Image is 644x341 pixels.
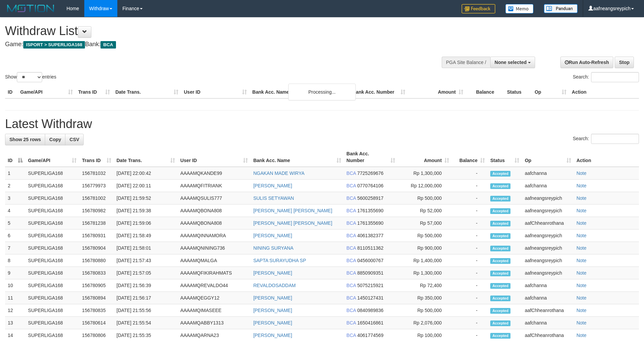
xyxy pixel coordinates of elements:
td: aafneangsreypich [522,267,574,279]
span: BCA [347,283,356,288]
td: Rp 500,000 [398,229,452,242]
td: AAAAMQKANDE99 [178,167,251,180]
td: - [452,317,488,329]
span: BCA [347,220,356,226]
td: 156781238 [79,217,114,229]
td: Rp 52,000 [398,205,452,217]
td: 12 [5,304,25,317]
td: 1 [5,167,25,180]
th: Bank Acc. Number [350,86,408,98]
td: [DATE] 22:00:11 [114,180,178,192]
label: Show entries [5,72,56,82]
a: Note [577,195,587,201]
th: Trans ID [76,86,113,98]
td: [DATE] 21:58:49 [114,229,178,242]
th: Game/API: activate to sort column ascending [25,148,79,167]
td: SUPERLIGA168 [25,229,79,242]
td: 156780894 [79,292,114,304]
a: [PERSON_NAME] [253,183,292,188]
a: NINING SURYANA [253,245,293,251]
td: 156780614 [79,317,114,329]
td: - [452,304,488,317]
th: Status: activate to sort column ascending [488,148,522,167]
th: Op [532,86,569,98]
span: Show 25 rows [9,137,41,142]
td: [DATE] 21:58:01 [114,242,178,254]
td: [DATE] 22:00:42 [114,167,178,180]
td: Rp 57,000 [398,217,452,229]
span: Accepted [490,221,510,226]
span: Copy 7725269676 to clipboard [357,170,383,176]
td: 7 [5,242,25,254]
td: 156780833 [79,267,114,279]
th: ID [5,86,18,98]
a: [PERSON_NAME] [253,295,292,301]
td: aafchanna [522,317,574,329]
span: Accepted [490,183,510,189]
td: [DATE] 21:56:39 [114,279,178,292]
td: [DATE] 21:55:56 [114,304,178,317]
td: AAAAMQSULIS777 [178,192,251,205]
span: Accepted [490,271,510,276]
th: User ID [181,86,250,98]
td: Rp 1,300,000 [398,267,452,279]
th: Bank Acc. Name [250,86,350,98]
td: - [452,192,488,205]
td: aafneangsreypich [522,254,574,267]
a: Note [577,270,587,276]
a: Note [577,183,587,188]
span: Copy [49,137,61,142]
a: Note [577,170,587,176]
a: Note [577,283,587,288]
a: Run Auto-Refresh [560,57,613,68]
td: AAAAMQABBY1313 [178,317,251,329]
label: Search: [573,72,639,82]
th: Action [569,86,639,98]
span: Accepted [490,246,510,251]
span: Accepted [490,296,510,301]
span: Accepted [490,333,510,339]
td: AAAAMQFITRIANK [178,180,251,192]
td: - [452,242,488,254]
td: [DATE] 21:57:43 [114,254,178,267]
button: None selected [490,57,535,68]
span: Accepted [490,233,510,239]
td: 156780880 [79,254,114,267]
a: Note [577,295,587,301]
td: - [452,267,488,279]
span: BCA [347,245,356,251]
a: Note [577,320,587,325]
a: [PERSON_NAME] [253,308,292,313]
td: 6 [5,229,25,242]
td: AAAAMQIMASEEE [178,304,251,317]
span: Accepted [490,258,510,264]
span: BCA [347,295,356,301]
h1: Latest Withdraw [5,117,639,131]
h4: Game: Bank: [5,41,422,48]
span: Copy 0840989836 to clipboard [357,308,383,313]
td: [DATE] 21:57:05 [114,267,178,279]
span: BCA [347,258,356,263]
span: BCA [347,170,356,176]
span: BCA [347,183,356,188]
div: Processing... [288,84,356,100]
a: [PERSON_NAME] [253,333,292,338]
td: aafchanna [522,167,574,180]
td: - [452,229,488,242]
td: - [452,217,488,229]
td: 3 [5,192,25,205]
td: 156779973 [79,180,114,192]
td: Rp 2,076,000 [398,317,452,329]
td: aafchanna [522,180,574,192]
span: BCA [100,41,116,49]
td: SUPERLIGA168 [25,242,79,254]
a: [PERSON_NAME] [PERSON_NAME] [253,220,332,226]
td: aafChheanrothana [522,217,574,229]
a: Note [577,208,587,213]
td: aafchanna [522,279,574,292]
label: Search: [573,134,639,144]
span: Copy 1650416861 to clipboard [357,320,383,325]
td: 8 [5,254,25,267]
span: Copy 1450127431 to clipboard [357,295,383,301]
span: BCA [347,270,356,276]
